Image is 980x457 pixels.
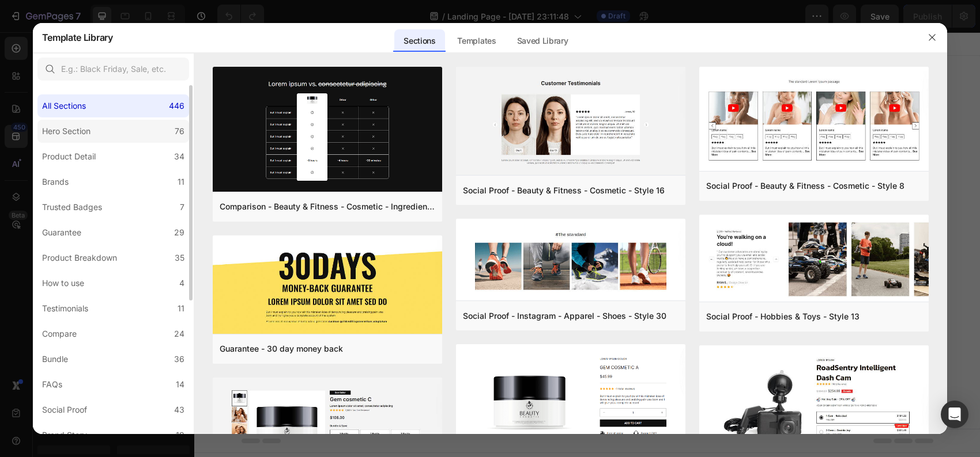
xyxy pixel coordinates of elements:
[310,238,389,261] button: Add sections
[323,215,463,229] div: Start with Sections from sidebar
[213,235,442,336] img: g30.png
[456,67,685,178] img: sp16.png
[456,219,685,303] img: sp30.png
[42,378,62,391] div: FAQs
[174,352,184,366] div: 36
[706,310,860,323] div: Social Proof - Hobbies & Toys - Style 13
[42,124,91,138] div: Hero Section
[178,175,184,189] div: 11
[174,403,184,417] div: 43
[42,302,88,315] div: Testimonials
[175,251,184,265] div: 35
[179,276,184,290] div: 4
[699,67,929,173] img: sp8.png
[178,302,184,315] div: 11
[176,428,184,442] div: 19
[42,226,81,239] div: Guarantee
[174,150,184,163] div: 34
[37,58,189,81] input: E.g.: Black Friday, Sale, etc.
[42,428,87,442] div: Brand Story
[508,29,578,52] div: Saved Library
[176,378,184,391] div: 14
[42,403,87,417] div: Social Proof
[220,342,343,356] div: Guarantee - 30 day money back
[394,29,444,52] div: Sections
[448,29,505,52] div: Templates
[463,309,666,323] div: Social Proof - Instagram - Apparel - Shoes - Style 30
[42,327,77,341] div: Compare
[169,99,184,113] div: 446
[699,215,929,304] img: sp13.png
[395,238,477,261] button: Add elements
[42,276,84,290] div: How to use
[213,67,442,194] img: c19.png
[42,175,69,189] div: Brands
[220,200,435,214] div: Comparison - Beauty & Fitness - Cosmetic - Ingredients - Style 19
[174,226,184,239] div: 29
[42,150,96,163] div: Product Detail
[42,251,117,265] div: Product Breakdown
[463,184,665,197] div: Social Proof - Beauty & Fitness - Cosmetic - Style 16
[42,99,86,113] div: All Sections
[706,179,904,193] div: Social Proof - Beauty & Fitness - Cosmetic - Style 8
[315,303,470,312] div: Start with Generating from URL or image
[941,401,968,428] div: Open Intercom Messenger
[42,352,68,366] div: Bundle
[174,327,184,341] div: 24
[180,200,184,214] div: 7
[175,124,184,138] div: 76
[42,22,113,52] h2: Template Library
[42,200,102,214] div: Trusted Badges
